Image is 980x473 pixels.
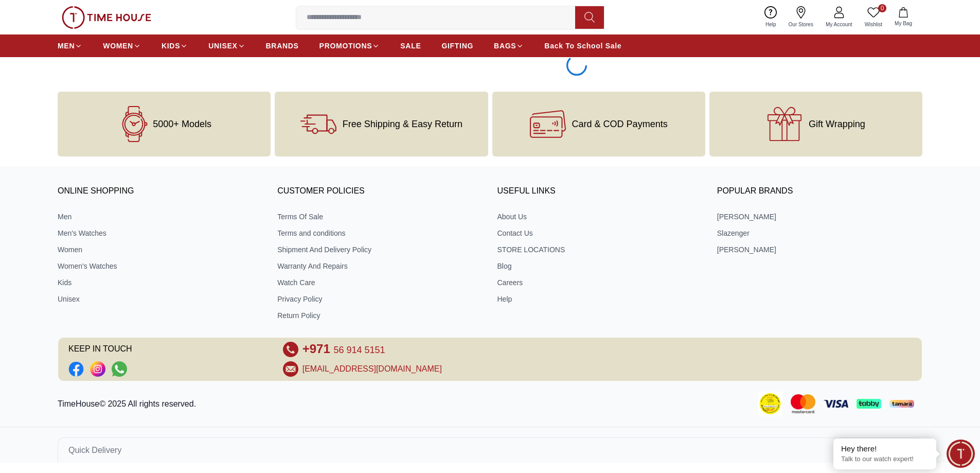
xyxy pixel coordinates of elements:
[277,294,483,304] a: Privacy Policy
[878,4,886,12] span: 0
[58,37,82,55] a: MEN
[717,212,922,222] a: [PERSON_NAME]
[572,119,668,129] span: Card & COD Payments
[68,342,269,357] span: KEEP IN TOUCH
[58,244,263,255] a: Women
[809,119,865,129] span: Gift Wrapping
[717,244,922,255] a: [PERSON_NAME]
[889,400,914,408] img: Tamara Payment
[266,37,299,55] a: BRANDS
[400,37,421,55] a: SALE
[112,361,127,377] a: Social Link
[343,119,462,129] span: Free Shipping & Easy Return
[947,440,975,468] div: Chat Widget
[759,4,782,30] a: Help
[497,212,703,222] a: About Us
[758,392,782,416] img: Consumer Payment
[888,5,918,29] button: My Bag
[58,437,922,463] button: Quick Delivery
[58,41,75,51] span: MEN
[785,21,817,28] span: Our Stores
[717,228,922,238] a: Slazenger
[277,228,483,238] a: Terms and conditions
[62,6,151,29] img: ...
[441,37,473,55] a: GIFTING
[58,212,263,222] a: Men
[494,41,516,51] span: BAGS
[58,294,263,304] a: Unisex
[824,400,848,408] img: Visa
[277,212,483,222] a: Terms Of Sale
[857,399,881,409] img: Tabby Payment
[58,398,200,410] p: TimeHouse© 2025 All rights reserved.
[103,37,141,55] a: WOMEN
[841,455,929,464] p: Talk to our watch expert!
[277,244,483,255] a: Shipment And Delivery Policy
[544,41,621,51] span: Back To School Sale
[494,37,524,55] a: BAGS
[162,37,188,55] a: KIDS
[890,20,916,27] span: My Bag
[717,184,922,199] h3: Popular Brands
[544,37,621,55] a: Back To School Sale
[208,37,245,55] a: UNISEX
[58,261,263,271] a: Women's Watches
[791,394,815,413] img: Mastercard
[153,119,211,129] span: 5000+ Models
[277,261,483,271] a: Warranty And Repairs
[761,21,780,28] span: Help
[822,21,857,28] span: My Account
[277,184,483,199] h3: CUSTOMER POLICIES
[497,184,703,199] h3: USEFUL LINKS
[68,444,121,457] span: Quick Delivery
[103,41,133,51] span: WOMEN
[266,41,299,51] span: BRANDS
[861,21,886,28] span: Wishlist
[58,277,263,288] a: Kids
[319,41,372,51] span: PROMOTIONS
[859,4,888,30] a: 0Wishlist
[208,41,237,51] span: UNISEX
[90,361,105,377] a: Social Link
[333,345,385,355] span: 56 914 5151
[58,228,263,238] a: Men's Watches
[302,363,442,375] a: [EMAIL_ADDRESS][DOMAIN_NAME]
[441,41,473,51] span: GIFTING
[841,444,929,454] div: Hey there!
[497,261,703,271] a: Blog
[782,4,819,30] a: Our Stores
[497,228,703,238] a: Contact Us
[277,277,483,288] a: Watch Care
[497,277,703,288] a: Careers
[497,244,703,255] a: STORE LOCATIONS
[400,41,421,51] span: SALE
[319,37,380,55] a: PROMOTIONS
[68,361,84,377] a: Social Link
[302,342,385,357] a: +971 56 914 5151
[162,41,180,51] span: KIDS
[277,310,483,321] a: Return Policy
[68,361,84,377] li: Facebook
[58,184,263,199] h3: ONLINE SHOPPING
[497,294,703,304] a: Help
